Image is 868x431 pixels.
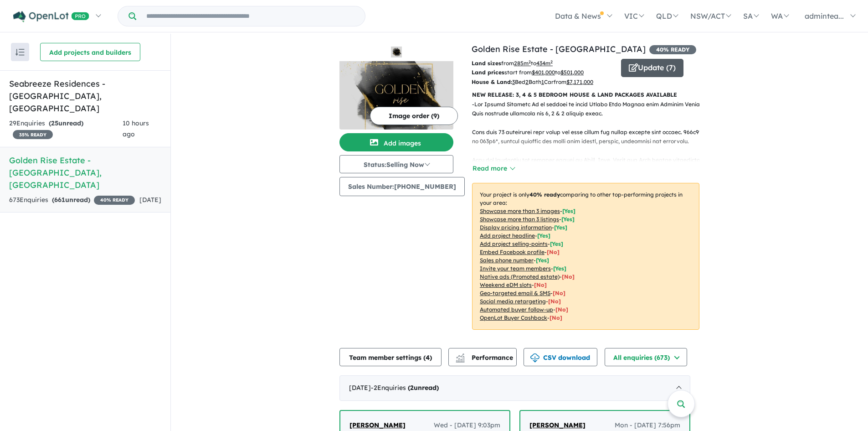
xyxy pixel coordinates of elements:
a: Golden Rise Estate - [GEOGRAPHIC_DATA] [472,44,646,54]
button: All enquiries (673) [605,348,687,366]
u: Invite your team members [480,265,551,272]
a: [PERSON_NAME] [349,420,406,431]
span: [DATE] [139,196,161,204]
h5: Seabreeze Residences - [GEOGRAPHIC_DATA] , [GEOGRAPHIC_DATA] [9,78,161,114]
span: 4 [426,353,430,362]
span: [ Yes ] [536,257,549,264]
span: - 2 Enquir ies [371,384,439,392]
button: Read more [472,163,515,174]
span: to [555,69,584,76]
span: 661 [54,196,65,204]
u: Social media retargeting [480,298,546,305]
u: $ 401,000 [532,69,555,76]
u: $ 501,000 [560,69,584,76]
u: Add project headline [480,232,535,239]
u: Native ads (Promoted estate) [480,273,560,280]
u: Showcase more than 3 images [480,208,560,214]
strong: ( unread) [408,384,439,392]
u: Weekend eDM slots [480,281,532,288]
button: Add images [339,133,453,151]
u: Geo-targeted email & SMS [480,290,550,296]
span: 40 % READY [649,45,696,54]
span: 40 % READY [94,196,135,205]
input: Try estate name, suburb, builder or developer [138,6,363,26]
span: [No] [553,290,565,296]
b: Land sizes [472,60,501,67]
b: Land prices [472,69,504,76]
span: [PERSON_NAME] [349,421,406,429]
div: 673 Enquir ies [9,195,135,206]
img: Golden Rise Estate - Cranbourne East Logo [343,47,450,57]
u: Add project selling-points [480,240,548,247]
u: 285 m [514,60,531,67]
u: 434 m [536,60,553,67]
img: sort.svg [15,49,25,56]
span: [PERSON_NAME] [529,421,586,429]
button: CSV download [524,348,597,366]
strong: ( unread) [52,196,90,204]
span: [No] [550,314,562,321]
span: [ Yes ] [562,208,575,214]
img: bar-chart.svg [456,356,465,362]
u: 2 [525,78,529,85]
span: Performance [457,353,513,362]
button: Add projects and builders [40,43,140,61]
span: admintea... [805,11,844,21]
u: $ 7,171,000 [566,78,593,85]
u: Sales phone number [480,257,534,264]
span: [ Yes ] [550,240,563,247]
button: Performance [448,348,517,366]
b: 40 % ready [529,191,560,198]
h5: Golden Rise Estate - [GEOGRAPHIC_DATA] , [GEOGRAPHIC_DATA] [9,154,161,191]
sup: 2 [550,59,553,64]
u: 1 [541,78,544,85]
u: Embed Facebook profile [480,249,544,255]
u: Automated buyer follow-up [480,306,553,313]
span: [No] [555,306,568,313]
sup: 2 [529,59,531,64]
button: Status:Selling Now [339,155,453,173]
a: [PERSON_NAME] [529,420,586,431]
span: [ Yes ] [554,224,567,231]
img: Golden Rise Estate - Cranbourne East [339,61,453,130]
u: Showcase more than 3 listings [480,216,559,223]
span: [ Yes ] [561,216,575,223]
span: [No] [534,281,547,288]
span: 35 % READY [13,130,53,139]
button: Team member settings (4) [339,348,442,366]
img: line-chart.svg [456,353,464,358]
p: Your project is only comparing to other top-performing projects in your area: - - - - - - - - - -... [472,183,699,330]
span: [ No ] [547,249,560,255]
b: House & Land: [472,78,512,85]
span: Mon - [DATE] 7:56pm [615,420,680,431]
img: Openlot PRO Logo White [13,11,89,22]
span: [No] [548,298,561,305]
span: [ Yes ] [553,265,566,272]
div: [DATE] [339,375,690,401]
img: download icon [530,353,539,363]
div: 29 Enquir ies [9,118,123,140]
p: from [472,59,614,68]
p: NEW RELEASE: 3, 4 & 5 BEDROOM HOUSE & LAND PACKAGES AVAILABLE [472,90,699,99]
u: OpenLot Buyer Cashback [480,314,547,321]
span: [No] [562,273,575,280]
span: 2 [410,384,414,392]
span: to [531,60,553,67]
u: Display pricing information [480,224,552,231]
a: Golden Rise Estate - Cranbourne East LogoGolden Rise Estate - Cranbourne East [339,43,453,130]
button: Sales Number:[PHONE_NUMBER] [339,177,465,196]
span: [ Yes ] [537,232,550,239]
p: start from [472,68,614,77]
span: 10 hours ago [123,119,149,138]
u: 3 [512,78,515,85]
span: 25 [51,119,58,127]
button: Image order (9) [370,107,458,125]
span: Wed - [DATE] 9:03pm [434,420,500,431]
p: Bed Bath Car from [472,78,614,87]
strong: ( unread) [49,119,83,127]
button: Update (7) [621,59,683,77]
